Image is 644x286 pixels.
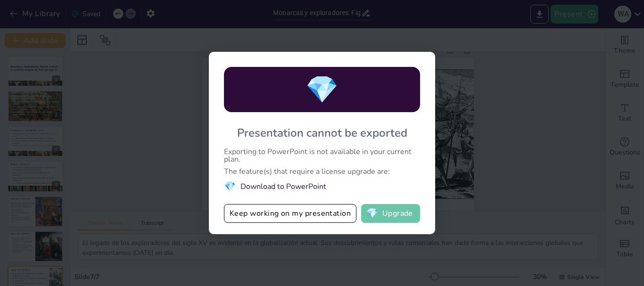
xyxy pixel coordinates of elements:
div: Exporting to PowerPoint is not available in your current plan. [224,148,420,163]
button: Keep working on my presentation [224,204,356,223]
div: The feature(s) that require a license upgrade are: [224,168,420,175]
span: diamond [305,72,339,108]
span: diamond [366,209,378,218]
span: diamond [224,180,236,193]
div: Presentation cannot be exported [237,125,407,140]
button: diamondUpgrade [361,204,420,223]
li: Download to PowerPoint [224,180,420,193]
